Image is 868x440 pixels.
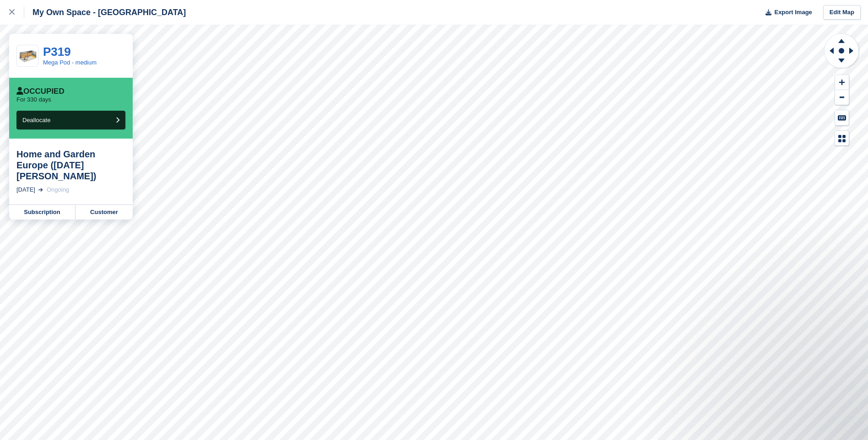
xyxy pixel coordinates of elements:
[24,7,186,18] div: My Own Space - [GEOGRAPHIC_DATA]
[16,87,65,96] div: Occupied
[47,185,69,194] div: Ongoing
[823,5,861,20] a: Edit Map
[835,131,849,146] button: Map Legend
[38,188,43,192] img: arrow-right-light-icn-cde0832a797a2874e46488d9cf13f60e5c3a73dbe684e267c42b8395dfbc2abf.svg
[17,45,38,66] img: large%20storage.png
[835,75,849,90] button: Zoom In
[835,110,849,125] button: Keyboard Shortcuts
[22,117,50,123] span: Deallocate
[9,205,75,220] a: Subscription
[760,5,812,20] button: Export Image
[16,96,51,103] p: For 330 days
[774,8,812,17] span: Export Image
[43,59,97,66] a: Mega Pod - medium
[835,90,849,105] button: Zoom Out
[75,205,133,220] a: Customer
[43,45,71,59] a: P319
[16,185,35,194] div: [DATE]
[16,111,125,129] button: Deallocate
[16,149,125,182] div: Home and Garden Europe ([DATE][PERSON_NAME])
